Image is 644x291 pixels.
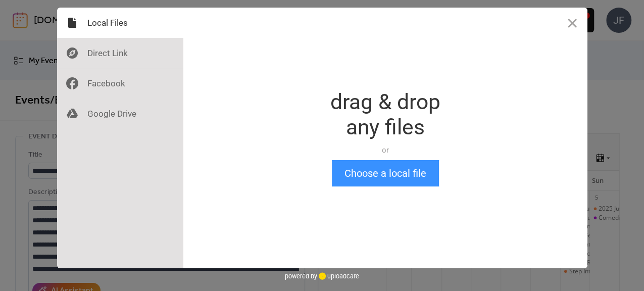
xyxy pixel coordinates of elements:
[317,272,359,280] a: uploadcare
[330,89,440,140] div: drag & drop any files
[57,38,183,68] div: Direct Link
[57,68,183,99] div: Facebook
[57,99,183,129] div: Google Drive
[285,268,359,283] div: powered by
[557,8,587,38] button: Close
[330,145,440,155] div: or
[57,8,183,38] div: Local Files
[332,160,439,186] button: Choose a local file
